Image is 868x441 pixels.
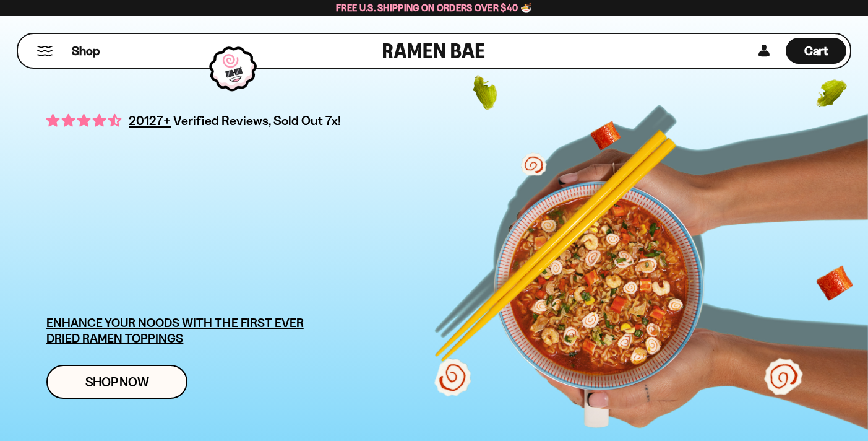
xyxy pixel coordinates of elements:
span: Verified Reviews, Sold Out 7x! [173,113,341,128]
span: Shop Now [85,375,149,388]
span: Free U.S. Shipping on Orders over $40 🍜 [336,2,532,14]
span: 20127+ [129,111,171,130]
span: Cart [804,43,828,58]
div: Cart [786,34,846,68]
button: Mobile Menu Trigger [37,46,53,56]
span: Shop [72,43,100,59]
a: Shop Now [46,365,187,399]
a: Shop [72,38,100,64]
